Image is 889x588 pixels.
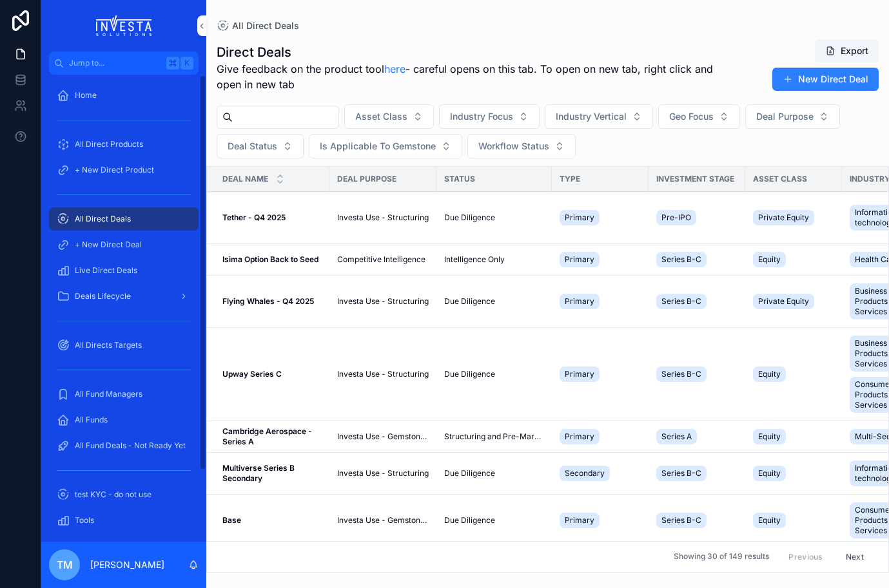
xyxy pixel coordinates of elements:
[444,174,475,184] span: Status
[49,383,199,406] a: All Fund Managers
[232,19,299,32] span: All Direct Deals
[337,515,429,526] span: Investa Use - Gemstone Only
[661,369,701,379] span: Series B-C
[96,15,152,36] img: App logo
[49,334,199,357] a: All Directs Targets
[49,133,199,156] a: All Direct Products
[560,463,641,484] a: Secondary
[758,296,809,307] span: Private Equity
[444,296,495,307] span: Due Diligence
[75,515,94,526] span: Tools
[217,61,717,92] span: Give feedback on the product tool - careful opens on this tab. To open on new tab, right click an...
[545,104,653,129] button: Select Button
[222,426,314,446] strong: Cambridge Aerospace - Series A
[75,240,142,250] span: + New Direct Deal
[758,213,809,223] span: Private Equity
[656,249,738,270] a: Series B-C
[661,213,691,223] span: Pre-IPO
[444,468,544,479] a: Due Diligence
[444,432,544,442] a: Structuring and Pre-Marketing
[753,364,834,384] a: Equity
[439,104,540,129] button: Select Button
[222,296,322,307] a: Flying Whales - Q4 2025
[337,432,429,442] a: Investa Use - Gemstone Only
[565,213,594,223] span: Primary
[217,134,304,158] button: Select Button
[565,254,594,265] span: Primary
[560,510,641,531] a: Primary
[320,140,436,153] span: Is Applicable To Gemstone
[560,364,641,384] a: Primary
[49,84,199,107] a: Home
[772,68,879,91] button: New Direct Deal
[337,254,425,265] span: Competitive Intelligence
[565,296,594,307] span: Primary
[75,291,131,301] span: Deals Lifecycle
[337,296,429,307] a: Investa Use - Structuring
[758,515,781,526] span: Equity
[222,515,322,526] a: Base
[75,139,143,149] span: All Direct Products
[75,389,142,399] span: All Fund Managers
[337,369,429,379] a: Investa Use - Structuring
[337,468,429,479] a: Investa Use - Structuring
[565,432,594,442] span: Primary
[758,468,781,479] span: Equity
[309,134,462,158] button: Select Button
[182,58,192,68] span: K
[656,174,734,184] span: Investment Stage
[560,174,580,184] span: Type
[75,489,151,500] span: test KYC - do not use
[337,213,429,223] span: Investa Use - Structuring
[756,110,814,123] span: Deal Purpose
[384,62,405,75] a: here
[753,207,834,228] a: Private Equity
[222,213,286,222] strong: Tether - Q4 2025
[444,515,544,526] a: Due Diligence
[758,369,781,379] span: Equity
[75,214,131,224] span: All Direct Deals
[355,110,407,123] span: Asset Class
[674,552,769,562] span: Showing 30 of 149 results
[565,468,605,479] span: Secondary
[75,415,108,425] span: All Funds
[49,509,199,532] a: Tools
[444,296,544,307] a: Due Diligence
[815,39,879,62] button: Export
[75,90,97,100] span: Home
[75,441,186,451] span: All Fund Deals - Not Ready Yet
[661,254,701,265] span: Series B-C
[75,165,154,175] span: + New Direct Product
[444,213,544,223] a: Due Diligence
[49,259,199,282] a: Live Direct Deals
[69,58,161,68] span: Jump to...
[560,291,641,312] a: Primary
[49,483,199,506] a: test KYC - do not use
[467,134,576,158] button: Select Button
[656,426,738,447] a: Series A
[753,174,807,184] span: Asset Class
[337,174,396,184] span: Deal Purpose
[444,468,495,479] span: Due Diligence
[41,75,206,542] div: scrollable content
[344,104,434,129] button: Select Button
[450,110,513,123] span: Industry Focus
[49,52,199,75] button: Jump to...K
[753,510,834,531] a: Equity
[217,19,299,32] a: All Direct Deals
[478,140,549,153] span: Workflow Status
[222,296,314,306] strong: Flying Whales - Q4 2025
[222,515,241,525] strong: Base
[75,265,137,276] span: Live Direct Deals
[444,254,505,265] span: Intelligence Only
[49,158,199,182] a: + New Direct Product
[837,547,873,567] button: Next
[75,541,90,551] span: FAQ
[222,213,322,223] a: Tether - Q4 2025
[222,463,297,483] strong: Multiverse Series B Secondary
[222,174,268,184] span: Deal Name
[228,140,277,153] span: Deal Status
[560,426,641,447] a: Primary
[49,408,199,432] a: All Funds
